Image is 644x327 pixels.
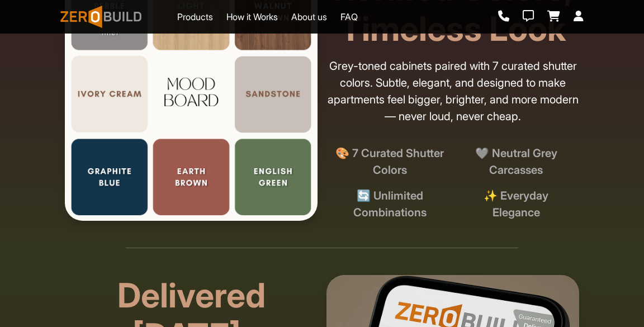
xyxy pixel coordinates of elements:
[333,187,446,221] span: 🔄 Unlimited Combinations
[60,6,141,28] img: ZeroBuild logo
[340,10,358,23] a: FAQ
[177,10,213,23] a: Products
[333,145,446,178] span: 🎨 7 Curated Shutter Colors
[326,58,579,125] p: Grey-toned cabinets paired with 7 curated shutter colors. Subtle, elegant, and designed to make a...
[460,145,572,178] span: 🩶 Neutral Grey Carcasses
[574,11,584,23] a: Login
[226,10,278,23] a: How it Works
[460,187,572,221] span: ✨ Everyday Elegance
[291,10,327,23] a: About us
